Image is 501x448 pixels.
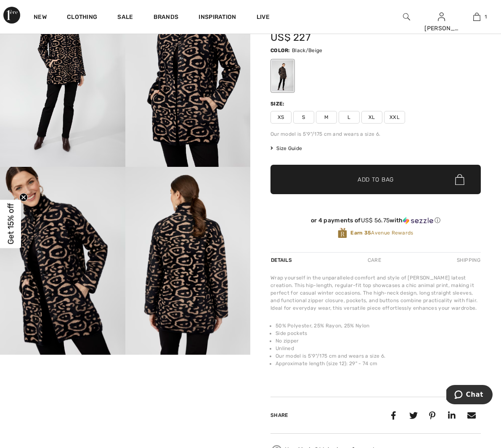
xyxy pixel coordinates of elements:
[270,130,481,138] div: Our model is 5'9"/175 cm and wears a size 6.
[403,217,433,224] img: Sezzle
[403,12,410,22] img: search the website
[293,111,314,124] span: S
[270,145,302,152] span: Size Guide
[350,229,413,237] span: Avenue Rewards
[446,385,493,406] iframe: Opens a widget where you can chat to one of our agents
[34,13,47,22] a: New
[276,322,481,329] li: 50% Polyester, 25% Rayon, 25% Nylon
[361,111,382,124] span: XL
[473,12,480,22] img: My Bag
[455,253,481,268] div: Shipping
[292,47,322,53] span: Black/Beige
[19,193,28,202] button: Close teaser
[270,100,286,108] div: Size:
[3,7,20,24] img: 1ère Avenue
[350,230,371,236] strong: Earn 35
[270,217,481,227] div: or 4 payments ofUS$ 56.75withSezzle Click to learn more about Sezzle
[270,217,481,224] div: or 4 payments of with
[257,13,270,21] a: Live
[438,12,445,22] img: My Info
[276,329,481,337] li: Side pockets
[338,227,347,239] img: Avenue Rewards
[67,13,97,22] a: Clothing
[270,165,481,194] button: Add to Bag
[361,217,390,224] span: US$ 56.75
[125,167,251,354] img: Casual Animal Print Jacket Style 253841. 4
[339,111,360,124] span: L
[270,32,310,43] span: US$ 227
[276,345,481,352] li: Unlined
[270,412,288,418] span: Share
[270,274,481,312] div: Wrap yourself in the unparalleled comfort and style of [PERSON_NAME] latest creation. This hip-le...
[272,60,294,92] div: Black/Beige
[276,337,481,345] li: No zipper
[384,111,405,124] span: XXL
[270,47,290,53] span: Color:
[460,12,494,22] a: 1
[316,111,337,124] span: M
[276,360,481,367] li: Approximate length (size 12): 29" - 74 cm
[361,253,388,268] div: Care
[276,352,481,360] li: Our model is 5'9"/175 cm and wears a size 6.
[117,13,133,22] a: Sale
[455,174,464,185] img: Bag.svg
[154,13,179,22] a: Brands
[485,13,487,21] span: 1
[438,13,445,21] a: Sign In
[6,203,16,245] span: Get 15% off
[270,253,294,268] div: Details
[199,13,236,22] span: Inspiration
[424,24,459,33] div: [PERSON_NAME]
[270,111,292,124] span: XS
[358,175,394,184] span: Add to Bag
